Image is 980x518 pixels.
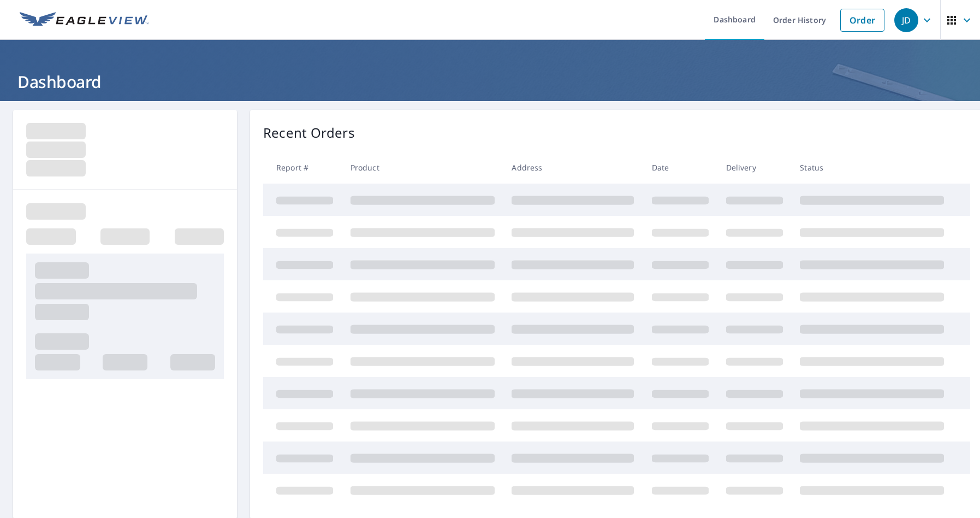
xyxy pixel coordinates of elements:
div: JD [894,8,918,32]
th: Address [503,151,643,184]
th: Status [791,151,953,184]
a: Order [840,9,884,32]
p: Recent Orders [263,123,355,143]
img: EV Logo [20,12,149,28]
h1: Dashboard [13,70,967,93]
th: Date [643,151,717,184]
th: Product [342,151,503,184]
th: Report # [263,151,342,184]
th: Delivery [717,151,792,184]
